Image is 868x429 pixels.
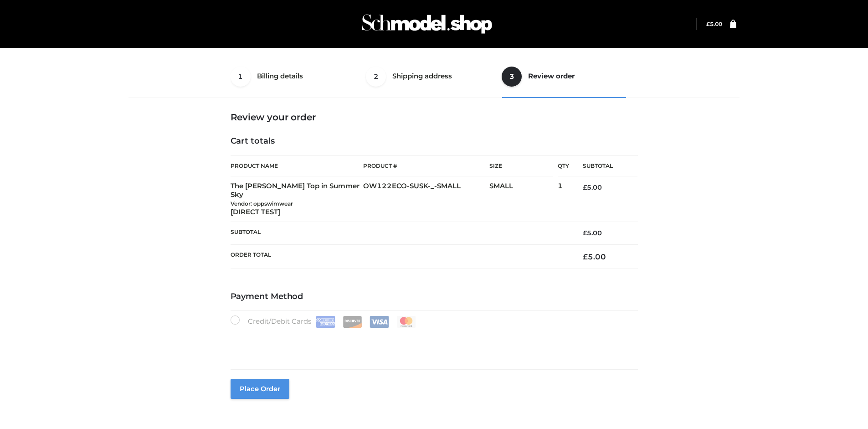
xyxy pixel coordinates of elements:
th: Subtotal [569,156,637,176]
bdi: 5.00 [583,183,602,191]
span: £ [583,183,587,191]
td: OW122ECO-SUSK-_-SMALL [363,176,489,222]
img: Visa [370,316,389,328]
th: Qty [558,155,569,176]
span: £ [583,229,587,237]
th: Product # [363,155,489,176]
th: Order Total [231,244,570,269]
h3: Review your order [231,112,638,123]
th: Subtotal [231,222,570,244]
img: Mastercard [396,316,416,328]
iframe: Secure payment input frame [229,326,636,359]
h4: Payment Method [231,292,638,302]
bdi: 5.00 [583,252,606,261]
small: Vendor: oppswimwear [231,200,293,207]
th: Product Name [231,155,364,176]
img: Amex [316,316,335,328]
img: Discover [343,316,362,328]
td: The [PERSON_NAME] Top in Summer Sky [DIRECT TEST] [231,176,364,222]
h4: Cart totals [231,136,638,146]
span: £ [706,21,710,27]
bdi: 5.00 [706,21,722,27]
span: £ [583,252,588,261]
a: £5.00 [706,21,722,27]
th: Size [489,156,553,176]
td: SMALL [489,176,558,222]
img: Schmodel Admin 964 [359,6,495,42]
button: Place order [231,379,289,399]
label: Credit/Debit Cards [231,315,417,328]
bdi: 5.00 [583,229,602,237]
td: 1 [558,176,569,222]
